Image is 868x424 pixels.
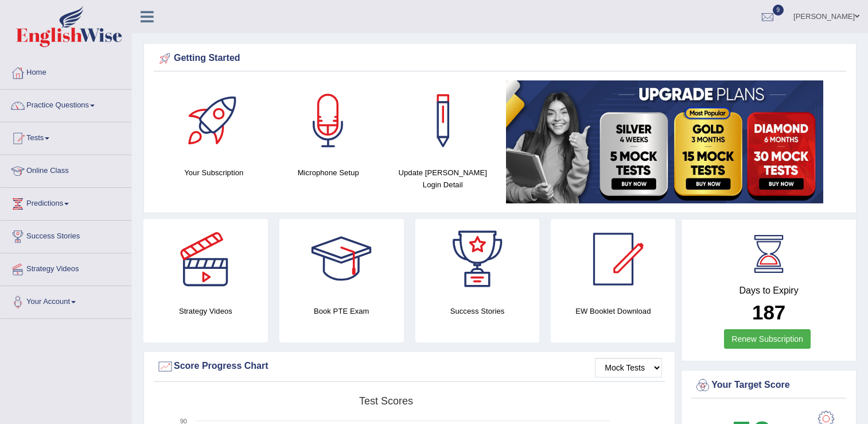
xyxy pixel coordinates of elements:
a: Renew Subscription [724,329,811,349]
h4: Your Subscription [162,167,266,179]
img: small5.jpg [506,80,823,203]
tspan: Test scores [359,395,413,407]
a: Your Account [1,286,131,315]
h4: Microphone Setup [277,167,380,179]
a: Tests [1,122,131,151]
h4: Success Stories [415,305,540,317]
b: 187 [752,301,785,323]
a: Success Stories [1,221,131,249]
h4: Strategy Videos [143,305,268,317]
div: Your Target Score [694,377,843,394]
a: Strategy Videos [1,253,131,282]
a: Predictions [1,188,131,217]
div: Score Progress Chart [157,358,662,375]
span: 9 [773,5,784,16]
h4: Update [PERSON_NAME] Login Detail [391,167,495,191]
h4: EW Booklet Download [551,305,675,317]
a: Online Class [1,155,131,184]
h4: Days to Expiry [694,286,843,296]
a: Home [1,57,131,86]
h4: Book PTE Exam [279,305,404,317]
div: Getting Started [157,50,843,67]
a: Practice Questions [1,90,131,118]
